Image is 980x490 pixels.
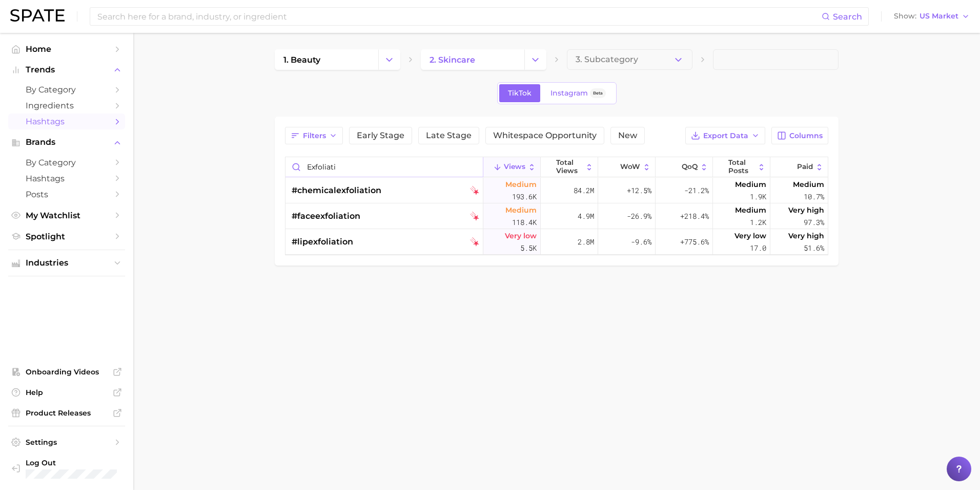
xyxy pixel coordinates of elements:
[26,101,108,110] span: Ingredients
[8,82,125,98] a: by Category
[8,364,125,380] a: Onboarding Videos
[656,157,713,177] button: QoQ
[378,49,400,70] button: Change Category
[804,216,824,229] span: 97.3%
[682,163,698,171] span: QoQ
[26,408,108,418] span: Product Releases
[620,163,640,171] span: WoW
[713,157,770,177] button: Total Posts
[627,184,651,197] span: +12.5%
[574,184,594,197] span: 84.2m
[735,178,766,191] span: Medium
[470,237,479,247] img: tiktok falling star
[627,210,651,222] span: -26.9%
[631,236,651,248] span: -9.6%
[430,55,475,65] span: 2. skincare
[26,458,132,467] span: Log Out
[470,212,479,221] img: tiktok falling star
[512,191,537,203] span: 193.6k
[804,191,824,203] span: 10.7%
[750,191,766,203] span: 1.9k
[493,131,597,140] span: Whitespace Opportunity
[357,131,404,140] span: Early Stage
[684,184,709,197] span: -21.2%
[593,89,603,98] span: Beta
[8,255,125,271] button: Industries
[541,157,598,177] button: Total Views
[96,8,822,25] input: Search here for a brand, industry, or ingredient
[685,127,765,144] button: Export Data
[788,204,824,216] span: Very high
[894,13,916,19] span: Show
[680,210,709,222] span: +218.4%
[285,203,828,229] button: #faceexfoliationtiktok falling starMedium118.4k4.9m-26.9%+218.4%Medium1.2kVery high97.3%
[285,229,828,255] button: #lipexfoliationtiktok falling starVery low5.5k2.8m-9.6%+775.6%Very low17.0Very high51.6%
[542,84,615,102] a: InstagramBeta
[275,49,378,70] a: 1. beauty
[8,435,125,450] a: Settings
[8,98,125,114] a: Ingredients
[734,230,766,242] span: Very low
[26,232,108,241] span: Spotlight
[8,186,125,202] a: Posts
[598,157,656,177] button: WoW
[728,159,755,175] span: Total Posts
[26,438,108,447] span: Settings
[26,158,108,167] span: by Category
[750,242,766,254] span: 17.0
[26,138,108,147] span: Brands
[833,12,862,22] span: Search
[550,89,588,98] span: Instagram
[283,55,320,65] span: 1. beauty
[505,204,537,216] span: Medium
[8,41,125,57] a: Home
[750,216,766,229] span: 1.2k
[735,204,766,216] span: Medium
[512,216,537,229] span: 118.4k
[508,89,532,98] span: TikTok
[26,85,108,95] span: by Category
[8,455,125,482] a: Log out. Currently logged in with e-mail tina.pozzi@paulaschoice.com.
[520,242,537,254] span: 5.5k
[793,178,824,191] span: Medium
[505,178,537,191] span: Medium
[26,258,108,268] span: Industries
[421,49,524,70] a: 2. skincare
[771,127,828,144] button: Columns
[618,131,637,140] span: New
[8,405,125,421] a: Product Releases
[703,131,748,140] span: Export Data
[26,65,108,74] span: Trends
[8,171,125,186] a: Hashtags
[303,131,326,140] span: Filters
[26,117,108,126] span: Hashtags
[26,367,108,376] span: Onboarding Videos
[788,230,824,242] span: Very high
[26,211,108,220] span: My Watchlist
[556,159,583,175] span: Total Views
[578,210,594,222] span: 4.9m
[789,131,823,140] span: Columns
[567,49,692,70] button: 3. Subcategory
[499,84,540,102] a: TikTok
[470,186,479,195] img: tiktok falling star
[505,230,537,242] span: Very low
[292,210,360,222] span: #faceexfoliation
[426,131,472,140] span: Late Stage
[26,190,108,199] span: Posts
[578,236,594,248] span: 2.8m
[26,174,108,183] span: Hashtags
[26,388,108,397] span: Help
[797,163,813,171] span: Paid
[524,49,546,70] button: Change Category
[285,178,828,203] button: #chemicalexfoliationtiktok falling starMedium193.6k84.2m+12.5%-21.2%Medium1.9kMedium10.7%
[292,236,353,248] span: #lipexfoliation
[483,157,541,177] button: Views
[891,10,972,23] button: ShowUS Market
[8,62,125,78] button: Trends
[26,44,108,54] span: Home
[920,13,958,19] span: US Market
[8,229,125,244] a: Spotlight
[8,114,125,129] a: Hashtags
[504,163,525,171] span: Views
